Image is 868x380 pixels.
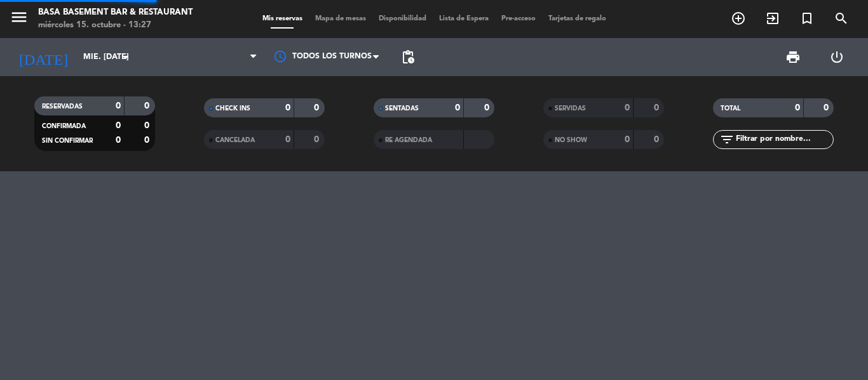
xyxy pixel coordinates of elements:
[834,11,849,26] i: search
[484,103,492,112] strong: 0
[735,133,833,147] input: Filtrar por nombre...
[285,135,290,144] strong: 0
[542,15,613,22] span: Tarjetas de regalo
[785,49,801,65] span: print
[555,105,586,112] span: SERVIDAS
[116,121,121,130] strong: 0
[215,137,255,143] span: CANCELADA
[654,103,661,112] strong: 0
[309,15,372,22] span: Mapa de mesas
[144,136,152,145] strong: 0
[10,43,77,71] i: [DATE]
[731,11,746,26] i: add_circle_outline
[495,15,542,22] span: Pre-acceso
[144,121,152,130] strong: 0
[42,103,83,110] span: RESERVADAS
[799,11,815,26] i: turned_in_not
[314,103,322,112] strong: 0
[256,15,309,22] span: Mis reservas
[400,49,416,65] span: pending_actions
[38,6,193,19] div: Basa Basement Bar & Restaurant
[42,123,86,129] span: CONFIRMADA
[314,135,322,144] strong: 0
[719,132,735,147] i: filter_list
[385,137,432,143] span: RE AGENDADA
[625,135,630,144] strong: 0
[654,135,661,144] strong: 0
[372,15,433,22] span: Disponibilidad
[555,137,587,143] span: NO SHOW
[765,11,780,26] i: exit_to_app
[721,105,740,112] span: TOTAL
[824,103,831,112] strong: 0
[10,8,29,27] i: menu
[285,103,290,112] strong: 0
[385,105,419,112] span: SENTADAS
[215,105,250,112] span: CHECK INS
[116,136,121,145] strong: 0
[455,103,460,112] strong: 0
[38,19,193,32] div: miércoles 15. octubre - 13:27
[829,49,844,65] i: power_settings_new
[625,103,630,112] strong: 0
[10,8,29,31] button: menu
[42,138,93,144] span: SIN CONFIRMAR
[116,102,121,110] strong: 0
[118,49,133,65] i: arrow_drop_down
[433,15,495,22] span: Lista de Espera
[815,38,858,76] div: LOG OUT
[144,102,152,110] strong: 0
[795,103,800,112] strong: 0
